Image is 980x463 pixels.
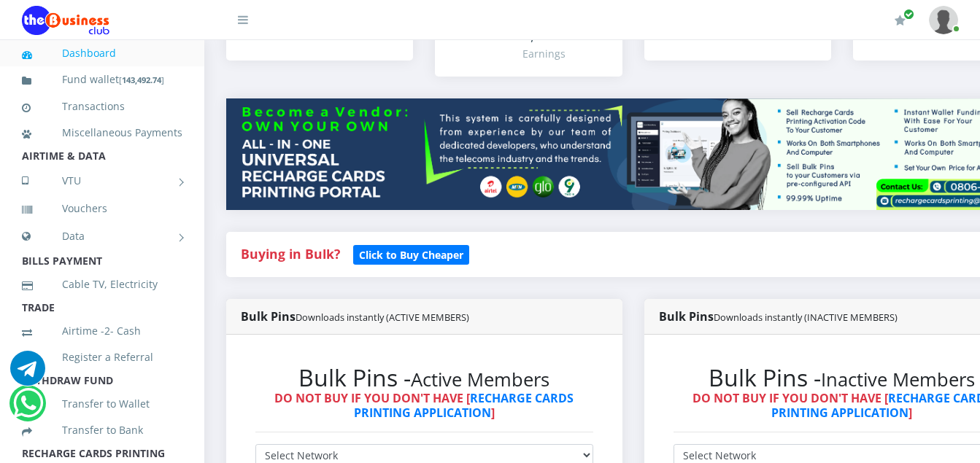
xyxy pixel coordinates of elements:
small: Downloads instantly (INACTIVE MEMBERS) [714,311,898,324]
strong: Buying in Bulk? [241,245,340,262]
a: Vouchers [22,192,182,225]
a: Register a Referral [22,341,182,374]
a: Chat for support [10,362,45,386]
img: Logo [22,6,109,35]
a: Dashboard [22,36,182,70]
strong: Bulk Pins [659,308,898,324]
a: Fund wallet[143,492.74] [22,63,182,97]
b: Click to Buy Cheaper [359,248,463,262]
a: Transfer to Wallet [22,387,182,421]
small: Active Members [411,367,549,392]
a: Transactions [22,90,182,123]
a: Cable TV, Electricity [22,268,182,301]
strong: Bulk Pins [241,308,469,324]
a: Transfer to Bank [22,413,182,447]
small: Downloads instantly (ACTIVE MEMBERS) [296,311,469,324]
b: 143,492.74 [122,74,161,85]
div: Earnings [522,46,607,61]
a: Miscellaneous Payments [22,116,182,149]
i: Renew/Upgrade Subscription [895,15,906,26]
img: User [929,6,958,34]
span: Renew/Upgrade Subscription [903,9,914,20]
a: VTU [22,163,182,199]
small: Inactive Members [821,367,975,392]
h2: Bulk Pins - [255,364,593,392]
a: Click to Buy Cheaper [353,245,469,262]
small: [ ] [119,74,164,85]
a: Chat for support [13,397,43,421]
a: Data [22,218,182,254]
strong: DO NOT BUY IF YOU DON'T HAVE [ ] [274,390,574,420]
a: RECHARGE CARDS PRINTING APPLICATION [354,390,574,420]
a: Airtime -2- Cash [22,314,182,348]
